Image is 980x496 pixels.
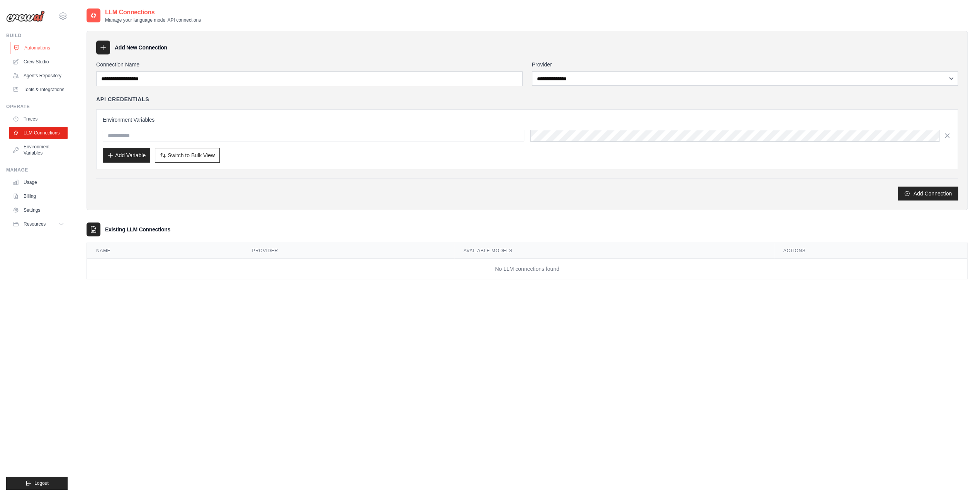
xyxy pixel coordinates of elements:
a: Settings [9,204,68,216]
h3: Environment Variables [103,116,951,124]
a: Tools & Integrations [9,83,68,96]
h2: LLM Connections [105,8,201,17]
a: Crew Studio [9,56,68,68]
a: Usage [9,176,68,189]
h3: Add New Connection [115,44,167,51]
button: Resources [9,218,68,230]
div: Manage [6,167,68,173]
th: Name [87,243,243,259]
p: Manage your language model API connections [105,17,201,23]
th: Available Models [454,243,774,259]
th: Provider [243,243,454,259]
span: Resources [24,221,46,227]
a: Traces [9,113,68,125]
a: Environment Variables [9,141,68,159]
img: Logo [6,10,45,22]
h3: Existing LLM Connections [105,226,170,233]
label: Provider [532,61,958,68]
td: No LLM connections found [87,258,967,279]
h4: API Credentials [96,95,149,103]
button: Add Variable [103,148,150,163]
button: Add Connection [898,187,958,200]
label: Connection Name [96,61,523,68]
div: Operate [6,104,68,110]
a: LLM Connections [9,127,68,139]
a: Agents Repository [9,70,68,82]
th: Actions [774,243,967,259]
span: Logout [34,480,49,486]
a: Automations [10,42,68,54]
button: Logout [6,477,68,490]
div: Build [6,32,68,39]
span: Switch to Bulk View [168,151,215,159]
button: Switch to Bulk View [155,148,220,163]
a: Billing [9,190,68,202]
